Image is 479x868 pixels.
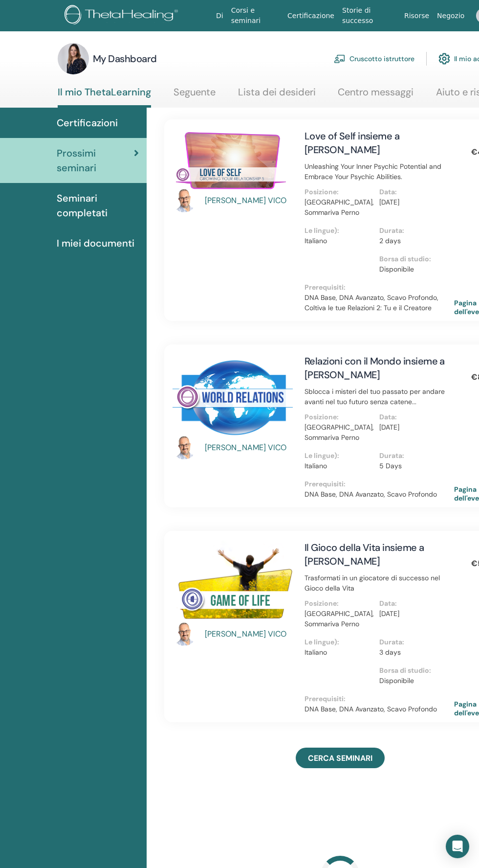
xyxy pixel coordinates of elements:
[379,451,448,461] p: Durata :
[305,479,454,489] p: Prerequisiti :
[296,748,385,768] a: CERCA SEMINARI
[438,50,450,67] img: cog.svg
[379,264,448,274] p: Disponibile
[212,7,227,25] a: Di
[379,665,448,676] p: Borsa di studio :
[305,226,373,236] p: Le lingue) :
[305,694,454,704] p: Prerequisiti :
[58,43,89,74] img: default.jpg
[305,161,454,182] p: Unleashing Your Inner Psychic Potential and Embrace Your Psychic Abilities.
[379,197,448,207] p: [DATE]
[305,282,454,293] p: Prerequisiti :
[305,130,399,156] a: Love of Self insieme a [PERSON_NAME]
[379,226,448,236] p: Durata :
[379,598,448,609] p: Data :
[205,442,295,454] a: [PERSON_NAME] VICO
[58,86,151,108] a: Il mio ThetaLearning
[205,195,295,206] a: [PERSON_NAME] VICO
[57,115,118,130] span: Certificazioni
[305,489,454,500] p: DNA Base, DNA Avanzato, Scavo Profondo
[173,354,293,439] img: Relazioni con il Mondo
[57,191,139,220] span: Seminari completati
[379,254,448,264] p: Borsa di studio :
[305,187,373,197] p: Posizione :
[305,609,373,629] p: [GEOGRAPHIC_DATA], Sommariva Perno
[305,461,373,471] p: Italiano
[65,5,181,27] img: logo.png
[305,704,454,714] p: DNA Base, DNA Avanzato, Scavo Profondo
[57,236,134,251] span: I miei documenti
[379,422,448,433] p: [DATE]
[305,637,373,647] p: Le lingue) :
[305,293,454,313] p: DNA Base, DNA Avanzato, Scavo Profondo, Coltiva le tue Relazioni 2: Tu e il Creatore
[305,647,373,658] p: Italiano
[305,451,373,461] p: Le lingue) :
[305,541,424,568] a: Il Gioco della Vita insieme a [PERSON_NAME]
[446,835,469,858] div: Open Intercom Messenger
[338,86,414,105] a: Centro messaggi
[334,54,346,63] img: chalkboard-teacher.svg
[205,628,295,640] a: [PERSON_NAME] VICO
[173,541,293,625] img: Il Gioco della Vita
[308,753,372,763] span: CERCA SEMINARI
[173,129,293,192] img: Love of Self
[305,236,373,246] p: Italiano
[305,197,373,218] p: [GEOGRAPHIC_DATA], Sommariva Perno
[334,48,414,69] a: Cruscotto istruttore
[379,236,448,246] p: 2 days
[173,622,196,646] img: default.jpg
[173,436,196,459] img: default.jpg
[173,189,196,212] img: default.jpg
[238,86,316,105] a: Lista dei desideri
[379,412,448,422] p: Data :
[433,7,468,25] a: Negozio
[227,1,283,30] a: Corsi e seminari
[305,598,373,609] p: Posizione :
[400,7,433,25] a: Risorse
[379,461,448,471] p: 5 Days
[93,52,157,66] h3: My Dashboard
[305,422,373,443] p: [GEOGRAPHIC_DATA], Sommariva Perno
[305,412,373,422] p: Posizione :
[305,387,454,407] p: Sblocca i misteri del tuo passato per andare avanti nel tuo futuro senza catene...
[305,573,454,594] p: Trasformati in un giocatore di successo nel Gioco della Vita
[379,647,448,658] p: 3 days
[57,146,134,175] span: Prossimi seminari
[305,355,445,381] a: Relazioni con il Mondo insieme a [PERSON_NAME]
[283,7,338,25] a: Certificazione
[379,676,448,686] p: Disponibile
[338,1,400,30] a: Storie di successo
[379,187,448,197] p: Data :
[379,637,448,647] p: Durata :
[174,86,216,105] a: Seguente
[379,609,448,619] p: [DATE]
